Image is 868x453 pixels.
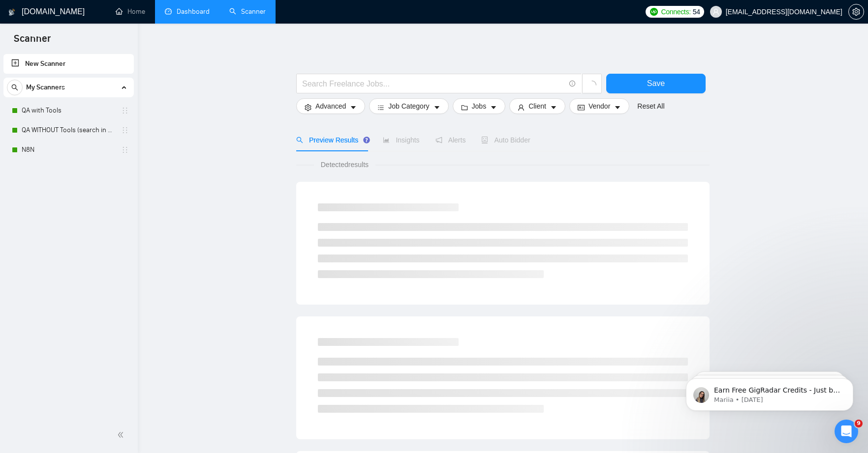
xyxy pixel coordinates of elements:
[388,101,429,112] span: Job Category
[835,420,858,443] iframe: Intercom live chat
[315,101,346,112] span: Advanced
[848,8,864,16] a: setting
[848,4,864,20] button: setting
[377,104,384,111] span: bars
[116,7,145,16] a: homeHome
[314,159,375,170] span: Detected results
[550,104,557,111] span: caret-down
[302,78,565,90] input: Search Freelance Jobs...
[26,78,65,97] span: My Scanners
[117,430,127,440] span: double-left
[435,137,442,143] span: notification
[481,136,530,144] span: Auto Bidder
[296,137,303,143] span: search
[22,120,115,140] a: QA WITHOUT Tools (search in Titles)
[121,146,129,154] span: holder
[121,107,129,114] span: holder
[383,136,419,144] span: Insights
[693,6,700,17] span: 54
[296,136,367,144] span: Preview Results
[383,137,390,143] span: area-chart
[296,98,365,114] button: settingAdvancedcaret-down
[305,104,311,111] span: setting
[22,140,115,160] a: N8N
[8,4,15,20] img: logo
[3,78,134,160] li: My Scanners
[369,98,448,114] button: barsJob Categorycaret-down
[650,8,658,16] img: upwork-logo.png
[569,98,629,114] button: idcardVendorcaret-down
[713,8,719,15] span: user
[509,98,565,114] button: userClientcaret-down
[589,101,610,112] span: Vendor
[528,101,546,112] span: Client
[6,31,59,52] span: Scanner
[606,74,706,93] button: Save
[518,104,525,111] span: user
[578,104,585,111] span: idcard
[661,6,690,17] span: Connects:
[472,101,487,112] span: Jobs
[362,136,371,144] div: Tooltip anchor
[165,7,210,16] a: dashboardDashboard
[637,101,664,112] a: Reset All
[481,137,488,143] span: robot
[855,420,863,427] span: 9
[7,80,23,95] button: search
[490,104,497,111] span: caret-down
[434,104,440,111] span: caret-down
[22,101,115,120] a: QA with Tools
[671,358,868,426] iframe: Intercom notifications message
[569,81,576,87] span: info-circle
[229,7,266,16] a: searchScanner
[588,81,596,89] span: loading
[614,104,621,111] span: caret-down
[350,104,357,111] span: caret-down
[461,104,468,111] span: folder
[435,136,466,144] span: Alerts
[11,54,126,74] a: New Scanner
[849,8,864,16] span: setting
[121,126,129,134] span: holder
[453,98,506,114] button: folderJobscaret-down
[647,77,665,89] span: Save
[7,84,22,91] span: search
[3,54,134,74] li: New Scanner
